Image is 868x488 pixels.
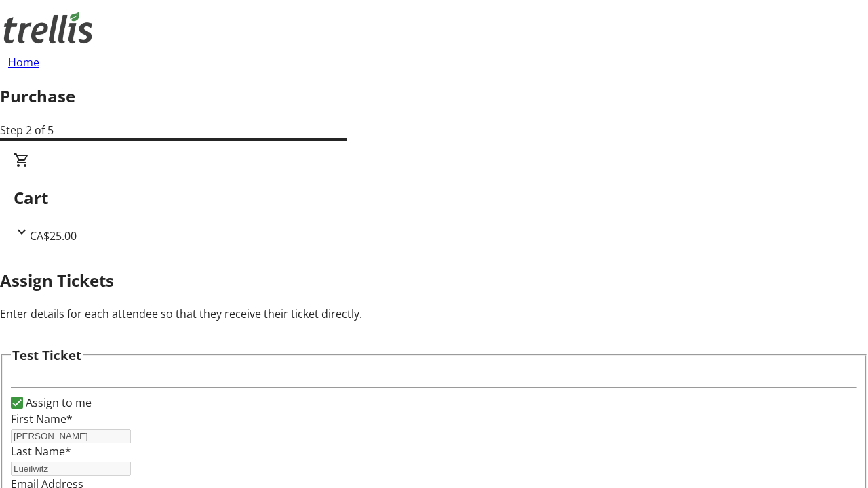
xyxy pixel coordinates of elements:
[23,394,92,411] label: Assign to me
[14,186,854,210] h2: Cart
[12,346,81,365] h3: Test Ticket
[11,411,73,426] label: First Name*
[14,152,854,244] div: CartCA$25.00
[30,228,77,243] span: CA$25.00
[11,444,71,459] label: Last Name*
